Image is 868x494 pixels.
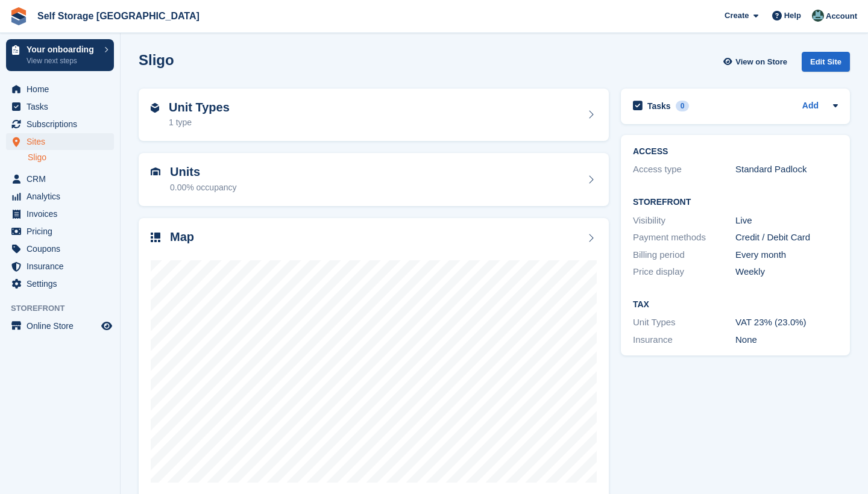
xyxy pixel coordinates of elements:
span: View on Store [735,56,787,68]
div: None [735,333,838,347]
a: menu [6,275,114,292]
img: stora-icon-8386f47178a22dfd0bd8f6a31ec36ba5ce8667c1dd55bd0f319d3a0aa187defe.svg [10,7,28,25]
span: Invoices [27,205,99,222]
img: map-icn-33ee37083ee616e46c38cad1a60f524a97daa1e2b2c8c0bc3eb3415660979fc1.svg [151,233,160,242]
span: Create [725,10,749,22]
span: Sites [27,133,99,150]
div: Credit / Debit Card [735,231,838,245]
span: Pricing [27,223,99,240]
a: menu [6,223,114,240]
a: menu [6,81,114,98]
span: Analytics [27,188,99,205]
a: Sligo [28,152,114,163]
a: menu [6,188,114,205]
img: Aaron Cawley [812,10,824,22]
div: 1 type [169,116,230,129]
a: menu [6,116,114,133]
h2: Map [170,230,194,244]
span: Insurance [27,258,99,275]
img: unit-type-icn-2b2737a686de81e16bb02015468b77c625bbabd49415b5ef34ead5e3b44a266d.svg [151,103,159,113]
a: View on Store [722,52,792,72]
h2: Tasks [647,101,671,111]
a: Edit Site [802,52,850,77]
a: menu [6,317,114,334]
span: Coupons [27,240,99,257]
span: Storefront [11,302,120,314]
div: Insurance [633,333,735,347]
div: Weekly [735,265,838,279]
img: unit-icn-7be61d7bf1b0ce9d3e12c5938cc71ed9869f7b940bace4675aadf7bd6d80202e.svg [151,167,160,176]
a: menu [6,98,114,115]
a: menu [6,133,114,150]
a: Unit Types 1 type [139,89,609,142]
h2: Units [170,165,237,179]
p: View next steps [27,55,98,66]
span: Account [826,10,857,22]
div: Every month [735,248,838,262]
span: Home [27,81,99,98]
a: menu [6,258,114,275]
div: Unit Types [633,316,735,330]
span: Subscriptions [27,116,99,133]
div: Access type [633,163,735,177]
div: 0.00% occupancy [170,181,237,194]
div: Visibility [633,214,735,228]
div: Billing period [633,248,735,262]
div: VAT 23% (23.0%) [735,316,838,330]
a: menu [6,170,114,187]
a: Preview store [99,319,114,333]
span: Tasks [27,98,99,115]
div: Price display [633,265,735,279]
span: CRM [27,170,99,187]
span: Help [784,10,801,22]
a: Self Storage [GEOGRAPHIC_DATA] [33,6,204,26]
div: Standard Padlock [735,163,838,177]
div: Edit Site [802,52,850,72]
h2: Tax [633,300,838,310]
div: Payment methods [633,231,735,245]
p: Your onboarding [27,45,98,54]
h2: Storefront [633,198,838,207]
a: Add [802,99,819,113]
h2: Sligo [139,52,174,68]
a: Units 0.00% occupancy [139,153,609,206]
div: Live [735,214,838,228]
span: Settings [27,275,99,292]
a: menu [6,240,114,257]
h2: Unit Types [169,101,230,114]
span: Online Store [27,317,99,334]
a: menu [6,205,114,222]
a: Your onboarding View next steps [6,39,114,71]
div: 0 [676,101,690,111]
h2: ACCESS [633,147,838,157]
